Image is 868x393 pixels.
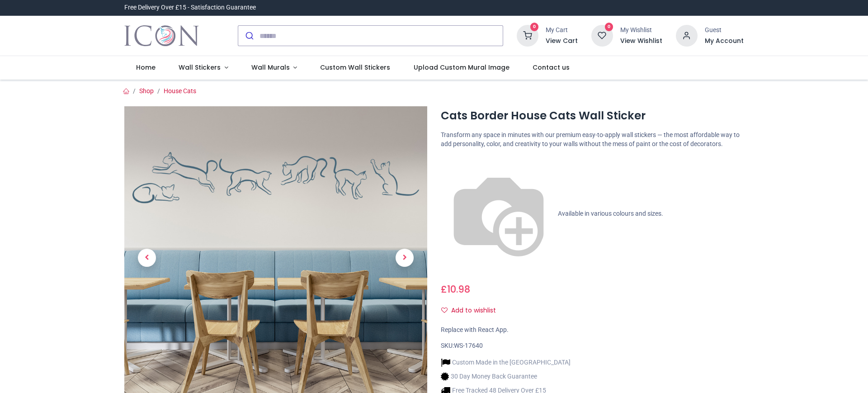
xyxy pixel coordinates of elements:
[238,26,259,46] button: Submit
[167,56,240,80] a: Wall Stickers
[414,63,509,72] span: Upload Custom Mural Image
[517,32,538,39] a: 0
[530,23,539,31] sup: 0
[179,63,221,72] span: Wall Stickers
[605,23,613,31] sup: 0
[441,326,744,335] div: Replace with React App.
[533,63,570,72] span: Contact us
[124,152,170,364] a: Previous
[441,307,448,313] i: Add to wishlist
[620,26,662,35] div: My Wishlist
[320,63,390,72] span: Custom Wall Stickers
[441,156,557,272] img: color-wheel.png
[554,3,744,12] iframe: Customer reviews powered by Trustpilot
[164,87,196,95] a: House Cats
[124,23,199,48] a: Logo of Icon Wall Stickers
[441,341,744,350] div: SKU:
[124,23,199,48] img: Icon Wall Stickers
[620,37,662,46] a: View Wishlist
[441,358,571,367] li: Custom Made in the [GEOGRAPHIC_DATA]
[396,249,414,267] span: Next
[558,209,663,217] span: Available in various colours and sizes.
[441,283,470,296] span: £
[454,342,483,349] span: WS-17640
[136,63,156,72] span: Home
[546,26,578,35] div: My Cart
[124,3,256,12] div: Free Delivery Over £15 - Satisfaction Guarantee
[705,26,744,35] div: Guest
[382,152,427,364] a: Next
[251,63,290,72] span: Wall Murals
[546,37,578,46] a: View Cart
[447,283,470,296] span: 10.98
[591,32,613,39] a: 0
[705,37,744,46] a: My Account
[240,56,309,80] a: Wall Murals
[441,108,744,123] h1: Cats Border House Cats Wall Sticker
[441,372,571,381] li: 30 Day Money Back Guarantee
[441,303,504,318] button: Add to wishlistAdd to wishlist
[441,131,744,148] p: Transform any space in minutes with our premium easy-to-apply wall stickers — the most affordable...
[138,249,156,267] span: Previous
[139,87,154,95] a: Shop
